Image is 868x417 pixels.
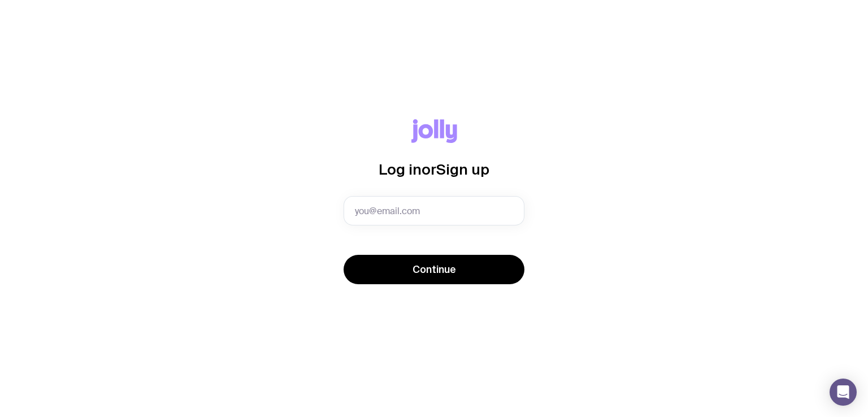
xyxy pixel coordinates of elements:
span: Log in [379,161,422,177]
span: or [422,161,436,177]
input: you@email.com [344,196,524,225]
span: Sign up [436,161,489,177]
span: Continue [413,263,456,276]
button: Continue [344,255,524,284]
div: Open Intercom Messenger [830,379,857,406]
